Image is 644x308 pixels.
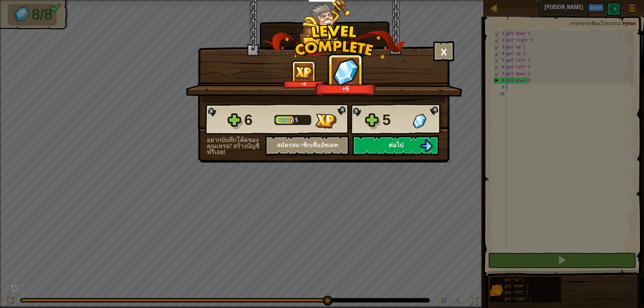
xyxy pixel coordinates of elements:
[261,25,405,59] img: level_complete.png
[265,135,349,156] button: สมัครสมาชิกเพื่ออัพเดท
[244,109,270,131] div: 6
[389,141,403,149] span: ต่อไป
[420,139,433,152] img: ต่อไป
[279,116,295,124] span: เลเวล
[382,109,409,131] div: 5
[315,114,336,128] img: XP ที่ได้รับ
[433,41,454,61] button: ×
[294,66,313,79] img: XP ที่ได้รับ
[333,58,359,85] img: อัญมณีที่ได้มา
[207,137,265,155] div: อยากบันทึกโค้ดของคุณเหรอ? สร้างบัญชีฟรีเลย!
[413,114,426,128] img: อัญมณีที่ได้มา
[285,81,323,86] div: +6
[295,116,298,124] span: 5
[353,135,439,156] button: ต่อไป
[317,85,374,93] div: +5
